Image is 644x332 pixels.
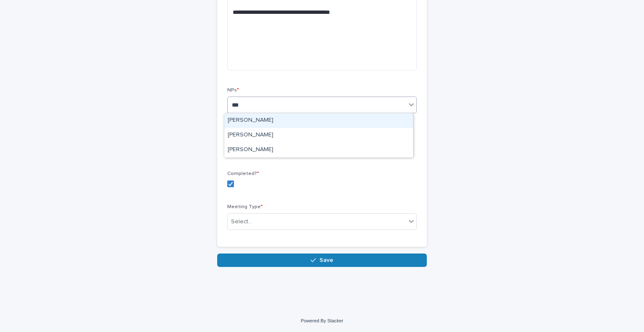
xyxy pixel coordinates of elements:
div: Jonathan Abbott [224,128,413,143]
span: Meeting Type [227,204,263,209]
div: Select... [231,217,252,226]
a: Powered By Stacker [301,318,343,323]
button: Save [217,254,427,267]
span: Completed? [227,171,259,176]
div: Crystal Jones-Gandy [224,113,413,128]
span: Save [319,257,333,263]
div: Joni Freeman-Trudo [224,143,413,157]
span: NPs [227,88,239,93]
